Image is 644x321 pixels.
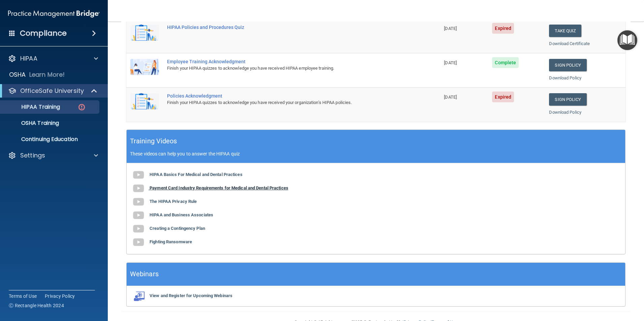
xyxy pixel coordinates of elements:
[4,104,60,110] p: HIPAA Training
[150,199,197,204] b: The HIPAA Privacy Rule
[20,151,45,159] p: Settings
[150,172,243,177] b: HIPAA Basics For Medical and Dental Practices
[132,236,145,249] img: gray_youtube_icon.38fcd6cc.png
[150,239,192,244] b: Fighting Ransomware
[167,99,406,107] div: Finish your HIPAA quizzes to acknowledge you have received your organization’s HIPAA policies.
[167,25,406,30] div: HIPAA Policies and Procedures Quiz
[77,103,86,111] img: danger-circle.6113f641.png
[492,23,514,34] span: Expired
[132,195,145,209] img: gray_youtube_icon.38fcd6cc.png
[444,26,457,31] span: [DATE]
[549,41,590,46] a: Download Certificate
[549,25,581,37] button: Take Quiz
[20,55,37,63] p: HIPAA
[132,168,145,182] img: gray_youtube_icon.38fcd6cc.png
[492,57,519,68] span: Complete
[549,75,581,80] a: Download Policy
[167,93,406,99] div: Policies Acknowledgment
[444,95,457,100] span: [DATE]
[130,151,622,156] p: These videos can help you to answer the HIPAA quiz
[8,55,98,63] a: HIPAA
[444,60,457,65] span: [DATE]
[45,293,75,299] a: Privacy Policy
[4,136,96,143] p: Continuing Education
[167,59,406,64] div: Employee Training Acknowledgment
[20,87,84,95] p: OfficeSafe University
[4,120,59,127] p: OSHA Training
[8,7,100,21] img: PMB logo
[132,291,145,301] img: webinarIcon.c7ebbf15.png
[8,151,98,159] a: Settings
[130,268,159,280] h5: Webinars
[549,59,586,71] a: Sign Policy
[617,30,637,50] button: Open Resource Center
[150,293,232,298] b: View and Register for Upcoming Webinars
[20,29,67,38] h4: Compliance
[8,87,98,95] a: OfficeSafe University
[130,135,177,147] h5: Training Videos
[132,222,145,236] img: gray_youtube_icon.38fcd6cc.png
[492,92,514,102] span: Expired
[9,293,37,299] a: Terms of Use
[150,185,288,190] b: Payment Card Industry Requirements for Medical and Dental Practices
[549,93,586,106] a: Sign Policy
[9,302,64,309] span: Ⓒ Rectangle Health 2024
[29,71,65,79] p: Learn More!
[132,209,145,222] img: gray_youtube_icon.38fcd6cc.png
[549,110,581,115] a: Download Policy
[150,212,213,217] b: HIPAA and Business Associates
[9,71,26,79] p: OSHA
[132,182,145,195] img: gray_youtube_icon.38fcd6cc.png
[167,64,406,72] div: Finish your HIPAA quizzes to acknowledge you have received HIPAA employee training.
[150,226,205,231] b: Creating a Contingency Plan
